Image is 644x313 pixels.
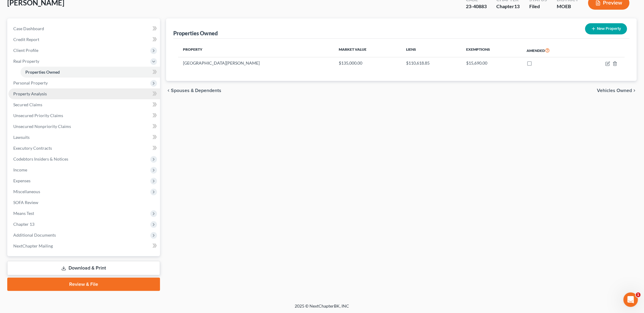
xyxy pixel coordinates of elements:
[13,59,39,64] span: Real Property
[496,3,520,10] div: Chapter
[8,23,160,34] a: Case Dashboard
[13,200,38,205] span: SOFA Review
[461,57,522,69] td: $15,690.00
[178,57,334,69] td: [GEOGRAPHIC_DATA][PERSON_NAME]
[597,88,632,93] span: Vehicles Owned
[514,3,520,9] span: 13
[178,43,334,57] th: Property
[13,167,27,172] span: Income
[334,57,402,69] td: $135,000.00
[13,124,71,129] span: Unsecured Nonpriority Claims
[402,57,461,69] td: $110,618.85
[8,99,160,110] a: Secured Claims
[25,69,60,75] span: Properties Owned
[13,26,44,31] span: Case Dashboard
[529,3,547,10] div: Filed
[13,91,47,96] span: Property Analysis
[623,292,638,307] iframe: Intercom live chat
[171,88,221,93] span: Spouses & Dependents
[461,43,522,57] th: Exemptions
[173,30,218,37] div: Properties Owned
[8,197,160,208] a: SOFA Review
[13,222,34,227] span: Chapter 13
[13,113,63,118] span: Unsecured Priority Claims
[632,88,637,93] i: chevron_right
[8,143,160,154] a: Executory Contracts
[13,243,53,248] span: NextChapter Mailing
[557,3,578,10] div: MOEB
[522,43,581,57] th: Amended
[8,121,160,132] a: Unsecured Nonpriority Claims
[13,102,42,107] span: Secured Claims
[13,211,34,216] span: Means Test
[8,132,160,143] a: Lawsuits
[466,3,487,10] div: 23-40883
[7,278,160,291] a: Review & File
[13,135,30,140] span: Lawsuits
[636,292,641,297] span: 1
[8,34,160,45] a: Credit Report
[21,67,160,78] a: Properties Owned
[13,145,52,151] span: Executory Contracts
[13,178,30,183] span: Expenses
[13,232,56,238] span: Additional Documents
[13,156,68,161] span: Codebtors Insiders & Notices
[402,43,461,57] th: Liens
[597,88,637,93] button: Vehicles Owned chevron_right
[585,23,627,34] button: New Property
[7,261,160,275] a: Download & Print
[13,37,39,42] span: Credit Report
[13,189,40,194] span: Miscellaneous
[8,241,160,251] a: NextChapter Mailing
[166,88,221,93] button: chevron_left Spouses & Dependents
[334,43,402,57] th: Market Value
[13,80,48,85] span: Personal Property
[166,88,171,93] i: chevron_left
[13,48,38,53] span: Client Profile
[8,88,160,99] a: Property Analysis
[8,110,160,121] a: Unsecured Priority Claims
